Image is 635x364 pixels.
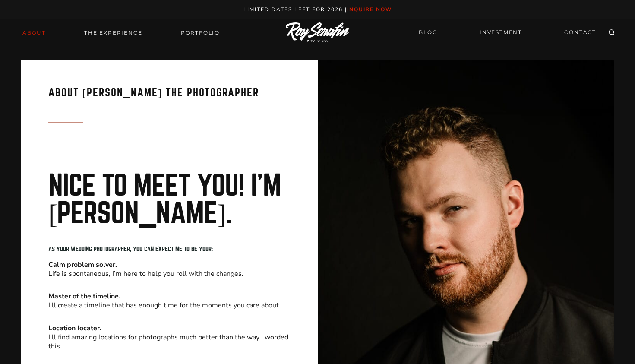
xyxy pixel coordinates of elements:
nav: Secondary Navigation [414,25,601,40]
h5: As your wedding photographer, you can expect me to be your: [48,241,290,257]
img: Logo of Roy Serafin Photo Co., featuring stylized text in white on a light background, representi... [286,22,350,43]
a: inquire now [347,6,392,13]
strong: Master of the timeline. [48,291,120,301]
a: THE EXPERIENCE [79,27,147,39]
a: Portfolio [176,27,225,39]
p: Life is spontaneous, I’m here to help you roll with the changes. [48,260,290,279]
a: INVESTMENT [474,25,527,40]
a: CONTACT [559,25,601,40]
h2: Nice to meet you! I’m [PERSON_NAME]. [48,172,290,228]
p: Limited Dates LEft for 2026 | [9,5,626,14]
p: I’ll create a timeline that has enough time for the moments you care about. [48,292,290,310]
p: I’ll find amazing locations for photographs much better than the way I worded this. [48,324,290,351]
a: About [17,27,51,39]
h3: About [PERSON_NAME] the Photographer [48,88,290,108]
a: BLOG [414,25,442,40]
nav: Primary Navigation [17,27,225,39]
button: View Search Form [606,27,618,39]
strong: Location locater. [48,323,101,333]
strong: Calm problem solver. [48,260,117,269]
